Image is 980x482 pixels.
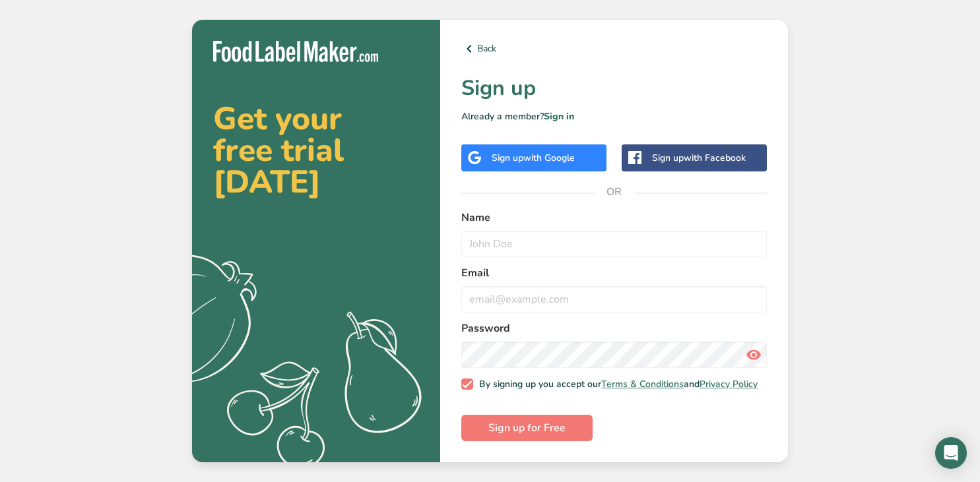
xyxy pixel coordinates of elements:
h1: Sign up [461,73,767,104]
a: Privacy Policy [700,378,758,390]
input: John Doe [461,231,767,257]
h2: Get your free trial [DATE] [213,103,419,198]
a: Sign in [544,110,574,123]
div: Sign up [492,151,575,165]
label: Name [461,210,767,226]
div: Open Intercom Messenger [935,437,967,469]
input: email@example.com [461,286,767,313]
label: Email [461,265,767,281]
a: Back [461,41,767,57]
span: with Google [523,152,575,164]
span: OR [595,172,634,212]
img: Food Label Maker [213,41,378,63]
p: Already a member? [461,109,767,123]
button: Sign up for Free [461,415,593,441]
span: with Facebook [684,152,746,164]
span: By signing up you accept our and [473,378,758,390]
label: Password [461,320,767,336]
div: Sign up [652,151,746,165]
span: Sign up for Free [488,420,566,436]
a: Terms & Conditions [601,378,684,390]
